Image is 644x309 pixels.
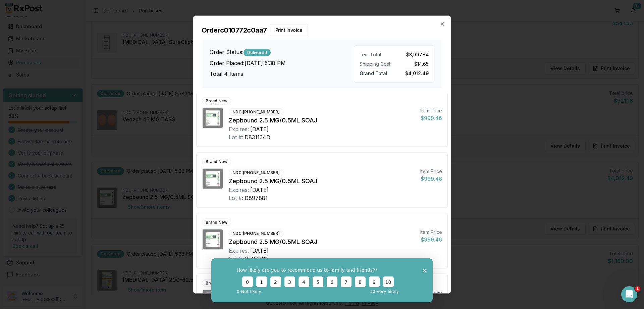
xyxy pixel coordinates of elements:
[397,60,429,67] div: $14.65
[245,194,268,202] div: D897881
[229,186,249,194] div: Expires:
[635,286,640,292] span: 1
[229,115,415,125] div: Zepbound 2.5 MG/0.5ML SOAJ
[203,108,223,128] img: Zepbound 2.5 MG/0.5ML SOAJ
[245,133,270,141] div: D831134D
[250,125,269,133] div: [DATE]
[270,24,308,36] button: Print Invoice
[229,254,243,262] div: Lot #:
[420,235,442,243] div: $999.46
[420,174,442,183] div: $999.46
[420,114,442,122] div: $999.46
[202,158,231,165] div: Brand New
[210,69,354,78] h3: Total 4 Items
[360,51,391,58] div: Item Total
[360,68,387,76] span: Grand Total
[210,48,354,56] h3: Order Status:
[405,68,429,76] span: $4,012.49
[229,108,283,115] div: NDC: [PHONE_NUMBER]
[229,169,283,176] div: NDC: [PHONE_NUMBER]
[229,237,415,246] div: Zepbound 2.5 MG/0.5ML SOAJ
[406,51,429,58] span: $3,997.84
[229,246,249,254] div: Expires:
[229,125,249,133] div: Expires:
[250,186,269,194] div: [DATE]
[202,24,442,36] h2: Order c010772c0aa7
[621,286,637,302] iframe: Intercom live chat
[202,218,231,226] div: Brand New
[203,168,223,189] img: Zepbound 2.5 MG/0.5ML SOAJ
[420,228,442,235] div: Item Price
[250,246,269,254] div: [DATE]
[229,229,283,237] div: NDC: [PHONE_NUMBER]
[203,229,223,249] img: Zepbound 2.5 MG/0.5ML SOAJ
[420,107,442,114] div: Item Price
[210,59,354,67] h3: Order Placed: [DATE] 5:38 PM
[202,279,231,287] div: Brand New
[229,176,415,186] div: Zepbound 2.5 MG/0.5ML SOAJ
[245,254,268,262] div: D897881
[420,168,442,174] div: Item Price
[211,258,433,302] iframe: Survey from RxPost
[244,49,271,56] div: Delivered
[229,194,243,202] div: Lot #:
[360,60,391,67] div: Shipping Cost
[202,97,231,104] div: Brand New
[229,133,243,141] div: Lot #:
